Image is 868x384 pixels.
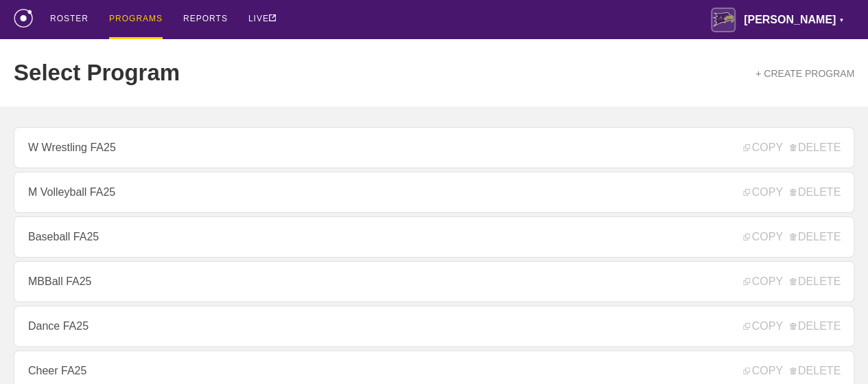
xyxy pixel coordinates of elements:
[14,9,33,27] img: logo
[838,15,844,26] div: ▼
[743,186,782,199] span: COPY
[790,365,841,377] span: DELETE
[790,275,841,288] span: DELETE
[743,320,782,332] span: COPY
[14,216,854,258] a: Baseball FA25
[711,8,736,32] img: Avila
[743,365,782,377] span: COPY
[743,275,782,288] span: COPY
[790,186,841,199] span: DELETE
[14,261,854,302] a: MBBall FA25
[790,320,841,332] span: DELETE
[799,318,868,384] iframe: Chat Widget
[790,142,841,154] span: DELETE
[14,127,854,168] a: W Wrestling FA25
[743,142,782,154] span: COPY
[14,172,854,213] a: M Volleyball FA25
[14,306,854,347] a: Dance FA25
[743,231,782,243] span: COPY
[790,231,841,243] span: DELETE
[755,68,854,79] a: + CREATE PROGRAM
